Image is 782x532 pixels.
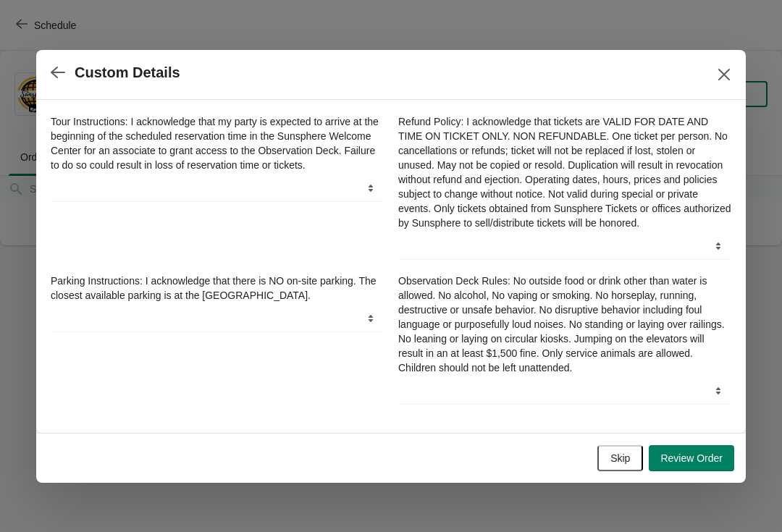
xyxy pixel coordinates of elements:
[75,64,180,81] h2: Custom Details
[649,445,734,471] button: Review Order
[51,114,384,172] label: Tour Instructions: I acknowledge that my party is expected to arrive at the beginning of the sche...
[711,62,737,88] button: Close
[597,445,643,471] button: Skip
[660,452,723,464] span: Review Order
[398,114,731,230] label: Refund Policy: I acknowledge that tickets are VALID FOR DATE AND TIME ON TICKET ONLY. NON REFUNDA...
[610,452,630,464] span: Skip
[51,274,384,303] label: Parking Instructions: I acknowledge that there is NO on-site parking. The closest available parki...
[398,274,731,375] label: Observation Deck Rules: No outside food or drink other than water is allowed. No alcohol, No vapi...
